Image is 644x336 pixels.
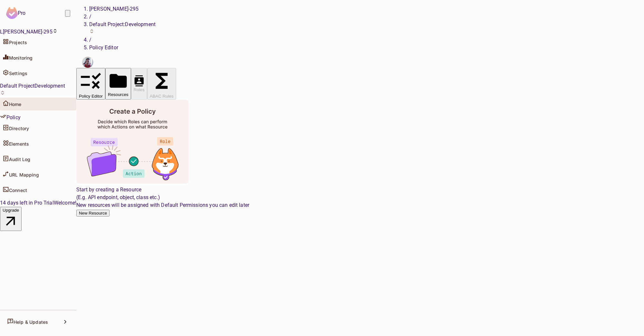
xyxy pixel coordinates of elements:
[9,101,22,107] span: Home
[3,29,52,35] span: Workspace: Lucas-295
[9,187,27,193] span: Connect
[6,114,21,120] span: Policy
[9,172,39,178] span: URL Mapping
[34,83,65,89] span: Development
[89,13,249,21] li: /
[54,200,76,206] span: Welcome!
[124,21,125,27] span: :
[89,21,124,27] span: Default Project
[82,57,93,68] img: Lucas M. Mororó
[14,319,48,325] span: Help & Updates
[9,40,27,45] span: Projects
[76,68,105,100] button: Policy Editor
[9,71,27,76] span: Settings
[76,186,249,201] div: Start by creating a Resource (E.g. API endpoint, object, class etc.)
[89,44,118,51] span: Policy Editor
[9,157,30,162] span: Audit Log
[131,68,147,100] button: Roles
[89,36,249,44] li: /
[9,55,33,61] span: Monitoring
[9,126,29,131] span: Directory
[6,7,18,19] img: SReyMgAAAABJRU5ErkJggg==
[105,68,131,100] button: Resources
[76,210,109,216] button: New Resource
[89,6,139,12] span: the active workspace
[125,21,156,27] span: Development
[18,9,25,17] div: Pro
[147,68,176,100] button: ABAC Rules
[76,201,249,209] div: New resources will be assigned with Default Permissions you can edit later
[9,141,29,147] span: Elements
